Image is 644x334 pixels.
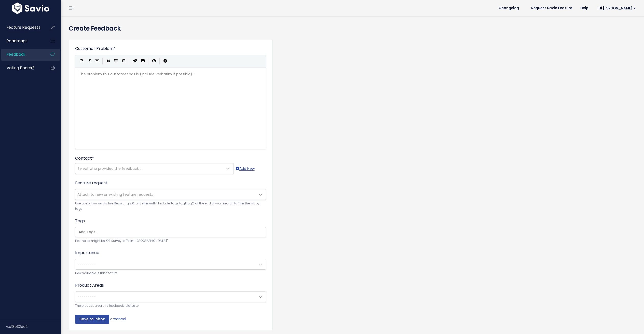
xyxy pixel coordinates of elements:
[150,57,158,65] button: Toggle Preview
[77,166,141,171] span: Select who provided the feedback...
[161,57,169,65] button: Markdown Guide
[1,35,42,47] a: Roadmaps
[148,58,149,64] i: |
[1,22,42,33] a: Feature Requests
[86,57,93,65] button: Italic
[7,65,34,71] span: Voting Board
[527,4,576,12] a: Request Savio Feature
[139,57,147,65] button: Import an image
[75,282,104,288] label: Product Areas
[75,201,266,212] small: Use one or two words, like 'Reporting 2.0' or 'Better Auth'. Include 'tags:tag1,tag2' at the end ...
[598,6,636,10] span: Hi [PERSON_NAME]
[75,155,94,161] label: Contact
[236,165,255,172] a: Add New
[77,294,96,299] span: ---------
[77,262,96,267] span: ---------
[159,58,160,64] i: |
[7,52,25,57] span: Feedback
[75,46,116,52] label: Customer Problem
[78,57,86,65] button: Bold
[77,192,154,197] span: Attach to new or existing feature request...
[1,62,42,74] a: Voting Board
[75,46,266,324] form: or
[75,180,107,186] label: Feature request
[1,49,42,60] a: Feedback
[131,57,139,65] button: Create Link
[77,229,267,235] input: Add Tags...
[6,320,61,333] div: v.e18e32de2
[102,58,103,64] i: |
[75,303,266,309] small: The product area this feedback relates to
[7,25,40,30] span: Feature Requests
[93,57,101,65] button: Heading
[75,250,99,256] label: Importance
[104,57,112,65] button: Quote
[114,316,126,322] a: cancel
[112,57,120,65] button: Generic List
[75,218,85,224] label: Tags
[592,4,640,12] a: Hi [PERSON_NAME]
[75,315,109,324] input: Save to Inbox
[7,38,28,44] span: Roadmaps
[75,271,266,276] small: How valuable is this feature
[499,6,519,10] span: Changelog
[120,57,127,65] button: Numbered List
[69,24,636,33] h4: Create Feedback
[11,3,50,14] img: logo-white.9d6f32f41409.svg
[576,4,592,12] a: Help
[75,238,266,244] small: Examples might be 'Q3 Survey' or 'From [GEOGRAPHIC_DATA]'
